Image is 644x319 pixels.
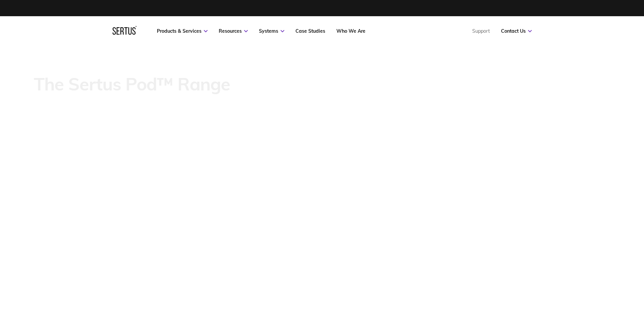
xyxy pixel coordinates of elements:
a: Systems [259,28,284,34]
a: Case Studies [295,28,325,34]
a: Products & Services [157,28,208,34]
a: Resources [219,28,248,34]
p: The Sertus Pod™ Range [34,75,230,94]
a: Support [472,28,490,34]
a: Contact Us [501,28,532,34]
a: Who We Are [336,28,365,34]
